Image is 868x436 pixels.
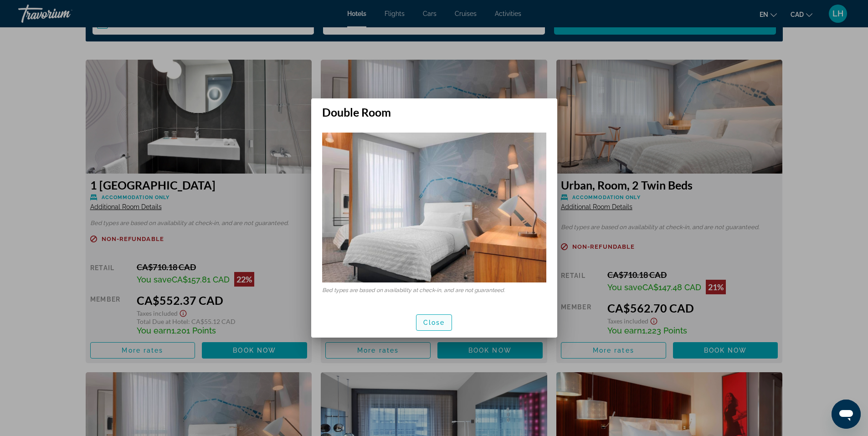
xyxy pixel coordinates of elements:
[423,319,445,326] span: Close
[322,133,546,282] img: ab0b1431-cdb8-4b0c-a34a-cd8c98d48606.jpeg
[322,287,546,293] p: Bed types are based on availability at check-in, and are not guaranteed.
[832,400,861,429] iframe: Button to launch messaging window
[311,98,557,119] h2: Double Room
[416,314,452,331] button: Close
